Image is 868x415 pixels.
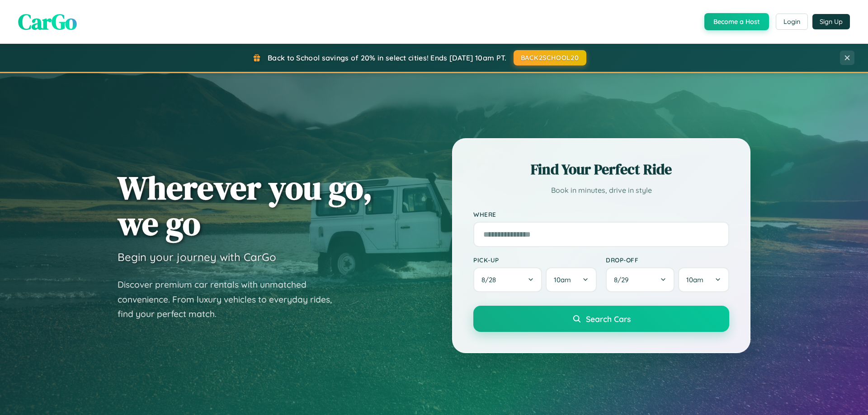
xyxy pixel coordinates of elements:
span: Search Cars [586,314,631,324]
span: 8 / 29 [614,275,633,284]
button: 10am [546,267,597,292]
span: CarGo [18,7,77,37]
span: 8 / 28 [481,275,500,284]
p: Book in minutes, drive in style [473,184,729,197]
label: Pick-up [473,256,597,264]
button: 8/28 [473,267,542,292]
button: BACK2SCHOOL20 [514,50,586,65]
span: 10am [554,275,571,284]
button: Login [776,14,808,30]
label: Drop-off [606,256,729,264]
span: Back to School savings of 20% in select cities! Ends [DATE] 10am PT. [268,53,506,62]
h2: Find Your Perfect Ride [473,159,729,179]
button: 8/29 [606,267,675,292]
label: Where [473,210,729,218]
h3: Begin your journey with CarGo [118,250,276,264]
h1: Wherever you go, we go [118,170,373,241]
button: Search Cars [473,306,729,332]
button: 10am [678,267,729,292]
button: Become a Host [704,13,769,30]
button: Sign Up [812,14,850,29]
p: Discover premium car rentals with unmatched convenience. From luxury vehicles to everyday rides, ... [118,277,344,322]
span: 10am [686,275,703,284]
